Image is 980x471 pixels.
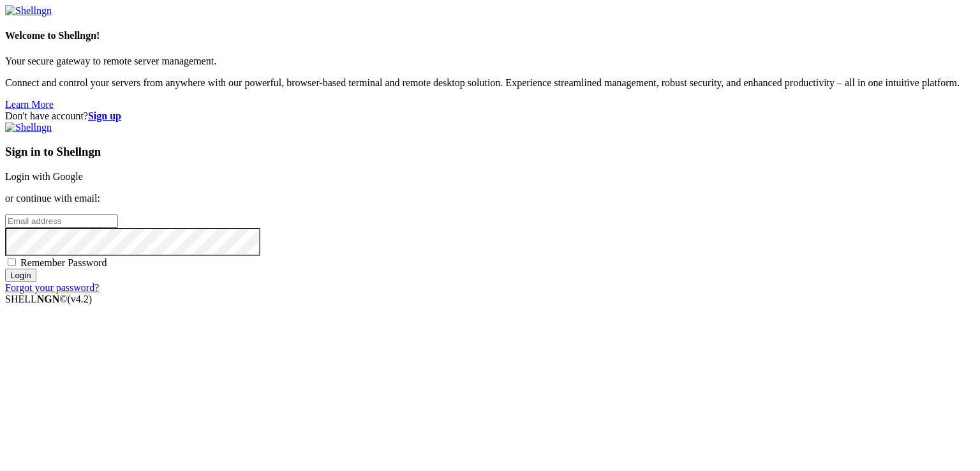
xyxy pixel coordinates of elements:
[5,56,975,67] p: Your secure gateway to remote server management.
[8,258,16,266] input: Remember Password
[5,77,975,89] p: Connect and control your servers from anywhere with our powerful, browser-based terminal and remo...
[5,145,975,159] h3: Sign in to Shellngn
[5,214,118,228] input: Email address
[5,5,52,17] img: Shellngn
[5,122,52,133] img: Shellngn
[5,294,92,304] span: SHELL ©
[37,294,60,304] b: NGN
[5,193,975,204] p: or continue with email:
[5,171,83,182] a: Login with Google
[5,110,975,122] div: Don't have account?
[5,269,36,282] input: Login
[5,30,975,41] h4: Welcome to Shellngn!
[5,99,54,110] a: Learn More
[20,257,107,268] span: Remember Password
[88,110,121,121] a: Sign up
[68,294,93,304] span: 4.2.0
[5,282,99,293] a: Forgot your password?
